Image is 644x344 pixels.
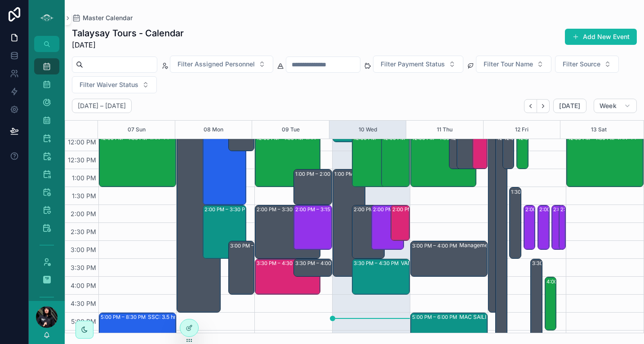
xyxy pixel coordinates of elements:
button: Next [537,99,550,113]
span: 4:30 PM [68,300,98,307]
div: 1:00 PM – 2:00 PM [294,170,332,205]
div: 3:30 PM – 4:30 PM [257,259,304,268]
div: 4:00 PM – 5:30 PM [546,277,594,286]
div: scrollable content [29,52,65,301]
button: 10 Wed [359,121,377,139]
span: Filter Waiver Status [80,80,138,89]
img: App logo [40,11,54,25]
div: 2:00 PM – 3:15 PM [552,205,563,249]
div: 12:00 PM – 1:00 PM [449,134,487,169]
div: 3:30 PM – 4:00 PM [295,259,342,268]
div: 12:00 PM – 1:30 PMVAN: TT - [PERSON_NAME] (2) [PERSON_NAME], TW:UXTF-VDRH [567,134,643,187]
div: 2:00 PM – 3:15 PM [559,205,565,249]
div: 12:00 PM – 1:30 PMVAN: TT - [PERSON_NAME] (1) [PERSON_NAME], TW:ECGK-RFMW [255,134,320,187]
div: 2:00 PM – 3:30 PM [204,205,252,214]
div: SSC: 3.5 hr - Kayak Tour (2) [PERSON_NAME], TW:GPCX-NKAR [148,314,222,321]
div: 2:00 PM – 3:15 PM [538,205,549,249]
span: [DATE] [559,102,580,110]
div: 2:00 PM – 3:15 PM [295,205,342,214]
div: 4:00 PM – 5:30 PM [545,277,556,330]
div: 3:30 PM – 4:00 PM [294,259,332,276]
button: Select Button [72,76,157,93]
span: Week [600,102,617,110]
span: Filter Tour Name [484,60,533,69]
div: 5:00 PM – 6:00 PM [412,313,459,322]
span: 12:30 PM [66,156,98,164]
div: 2:00 PM – 3:15 PM [553,205,600,214]
div: 2:00 PM – 3:15 PM [372,205,404,249]
div: 2:00 PM – 3:00 PM [392,205,440,214]
button: Select Button [555,56,619,73]
button: [DATE] [553,99,586,113]
span: 1:30 PM [70,192,98,200]
span: 1:00 PM [70,174,98,182]
div: 2:00 PM – 3:15 PM [560,205,607,214]
button: 08 Mon [204,121,223,139]
span: 4:00 PM [68,282,98,289]
div: 2:00 PM – 3:30 PM [352,205,384,258]
h2: [DATE] – [DATE] [78,101,126,110]
div: 3:00 PM – 4:30 PM [229,241,253,294]
div: 3:00 PM – 4:00 PMManagement Calendar Review [411,241,487,276]
div: 3:30 PM – 4:30 PMVAN: TO - [PERSON_NAME] (1) [PERSON_NAME], TW:RZQE-YWFH [255,259,320,294]
div: 3:00 PM – 4:00 PM [412,241,459,250]
button: Back [524,99,537,113]
div: 2:00 PM – 3:30 PMLUP Follow-up [255,205,320,258]
div: 3:30 PM – 9:30 PM [532,259,579,268]
button: 11 Thu [437,121,453,139]
div: 3:30 PM – 4:30 PM [354,259,401,268]
div: 1:30 PM – 3:30 PM [511,187,557,196]
span: 3:30 PM [68,264,98,271]
div: 12:00 PM – 1:30 PMVAN:TT - [PERSON_NAME] (12) [PERSON_NAME], TW:VCKC-QXNR [411,134,475,187]
div: 2:00 PM – 3:15 PM [524,205,535,249]
span: 5:00 PM [69,318,98,325]
div: 1:30 PM – 3:30 PM [510,187,521,258]
span: Filter Assigned Personnel [178,60,255,69]
div: 2:00 PM – 3:15 PM [294,205,332,249]
span: 3:00 PM [68,246,98,253]
div: Management Calendar Review [459,242,534,249]
div: 12:00 PM – 1:30 PM [382,134,410,187]
div: 2:00 PM – 3:15 PM [525,205,572,214]
button: Select Button [373,56,463,73]
div: 12:00 PM – 1:30 PMVAN: TT - [PERSON_NAME] (2) MISA TOURS - Booking Number : 1183153 [99,134,176,187]
div: 10:30 AM – 2:00 PM: SSC: 3.5 hr - Kayak Tour (2) Cindy Cook, TW:PTUT-JNIC [203,80,246,205]
a: Master Calendar [72,13,133,22]
div: VAN: SSM - Whytecliff Park (1) [PERSON_NAME], TW:KQWE-EZMV [401,260,456,267]
span: 12:00 PM [66,138,98,146]
button: Select Button [170,56,273,73]
button: 12 Fri [515,121,529,139]
span: [DATE] [72,39,184,50]
h1: Talaysay Tours - Calendar [72,27,184,39]
div: 1:00 PM – 2:00 PM [295,170,342,179]
button: Week [594,99,637,113]
span: Filter Payment Status [381,60,445,69]
span: Filter Source [563,60,600,69]
button: Add New Event [565,29,637,45]
span: 2:00 PM [68,210,98,218]
div: 2:00 PM – 3:15 PM [373,205,419,214]
div: 1:00 PM – 4:00 PM [334,170,381,179]
div: 2:00 PM – 3:15 PM [539,205,586,214]
div: 12:00 PM – 1:30 PM [352,134,401,187]
div: 12:00 PM – 1:00 PM [503,134,514,169]
span: Master Calendar [83,13,133,22]
div: 3:30 PM – 4:30 PMVAN: SSM - Whytecliff Park (1) [PERSON_NAME], TW:KQWE-EZMV [352,259,409,294]
button: 13 Sat [591,121,607,139]
button: 09 Tue [282,121,300,139]
div: 3:00 PM – 4:30 PM [230,241,277,250]
div: 2:00 PM – 3:00 PM [391,205,409,240]
div: 2:00 PM – 3:30 PM [354,205,401,214]
div: MAC SAILING SSM TOUR [459,314,524,321]
button: 07 Sun [128,121,146,139]
div: 2:00 PM – 3:30 PM [257,205,304,214]
div: 1:00 PM – 4:00 PM [333,170,365,276]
